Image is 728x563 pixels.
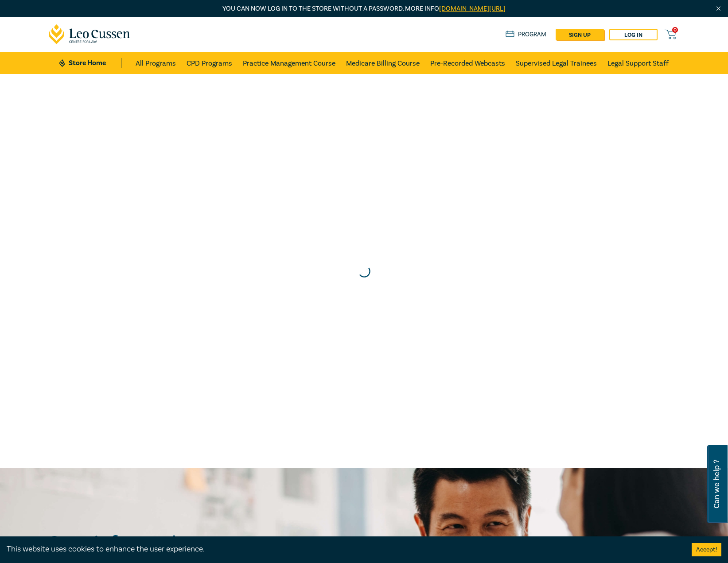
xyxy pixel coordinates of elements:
[672,27,678,33] span: 0
[712,450,721,518] span: Can we help ?
[49,4,680,14] p: You can now log in to the store without a password. More info
[715,5,722,12] img: Close
[439,4,506,13] a: [DOMAIN_NAME][URL]
[430,52,505,74] a: Pre-Recorded Webcasts
[506,30,547,39] a: Program
[187,52,232,74] a: CPD Programs
[556,29,604,40] a: sign up
[346,52,420,74] a: Medicare Billing Course
[59,58,121,68] a: Store Home
[49,532,258,555] h2: Stay informed.
[516,52,597,74] a: Supervised Legal Trainees
[692,543,721,556] button: Accept cookies
[609,29,658,40] a: Log in
[243,52,335,74] a: Practice Management Course
[7,543,678,555] div: This website uses cookies to enhance the user experience.
[607,52,669,74] a: Legal Support Staff
[136,52,176,74] a: All Programs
